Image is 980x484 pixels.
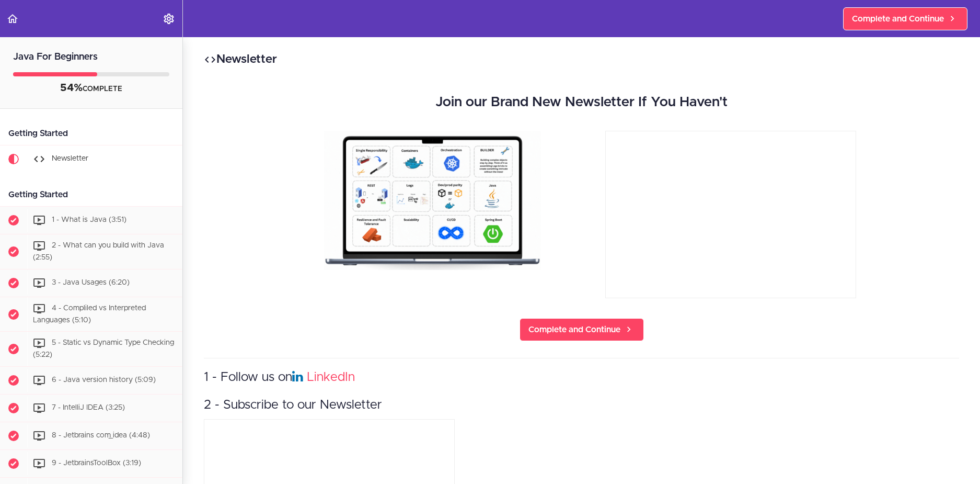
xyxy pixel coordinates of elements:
[292,95,872,110] h2: Join our Brand New Newsletter If You Haven't
[60,83,83,93] span: 54%
[33,340,174,359] span: 5 - Static vs Dynamic Type Checking (5:22)
[52,432,150,439] span: 8 - Jetbrains com_idea (4:48)
[307,371,355,384] a: LinkedIn
[52,216,126,223] span: 1 - What is Java (3:51)
[204,369,959,386] h3: 1 - Follow us on
[520,318,644,341] a: Complete and Continue
[52,155,88,162] span: Newsletter
[33,242,164,261] span: 2 - What can you build with Java (2:55)
[52,376,156,384] span: 6 - Java version history (5:09)
[52,404,125,411] span: 7 - IntelliJ IDEA (3:25)
[6,13,19,25] svg: Back to course curriculum
[204,397,959,414] h3: 2 - Subscribe to our Newsletter
[204,51,959,69] h2: Newsletter
[13,82,169,95] div: COMPLETE
[528,323,620,336] span: Complete and Continue
[52,459,141,467] span: 9 - JetbrainsToolBox (3:19)
[163,13,175,25] svg: Settings Menu
[852,13,944,25] span: Complete and Continue
[843,7,967,30] a: Complete and Continue
[33,305,146,324] span: 4 - Compliled vs Interpreted Languages (5:10)
[52,279,130,286] span: 3 - Java Usages (6:20)
[324,131,541,270] img: bPMdpB8sRcSzZwxzfdaQ_Ready+to+superc.gif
